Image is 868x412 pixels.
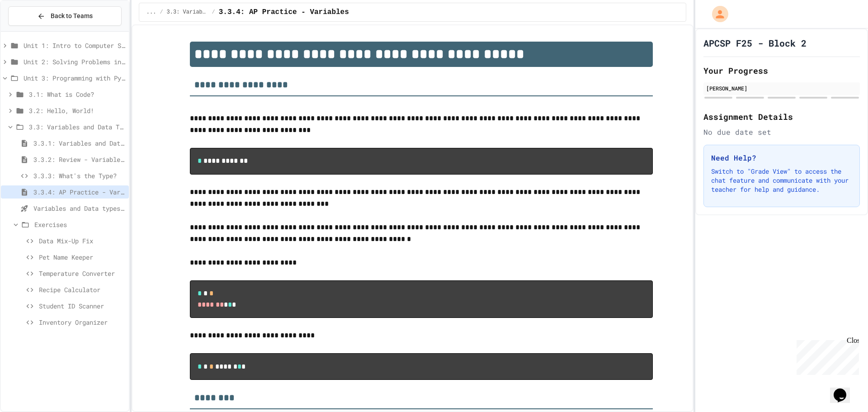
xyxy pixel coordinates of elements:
span: Unit 3: Programming with Python [24,73,125,83]
span: Unit 1: Intro to Computer Science [24,41,125,50]
h2: Your Progress [703,64,860,77]
span: 3.3.4: AP Practice - Variables [219,7,349,18]
div: No due date set [703,127,860,137]
span: Recipe Calculator [39,285,125,294]
span: Student ID Scanner [39,301,125,311]
span: Temperature Converter [39,269,125,278]
span: Exercises [34,220,125,229]
span: Inventory Organizer [39,317,125,327]
h3: Need Help? [711,152,852,163]
span: 3.3: Variables and Data Types [167,9,208,16]
span: 3.3.2: Review - Variables and Data Types [33,155,125,164]
p: Switch to "Grade View" to access the chat feature and communicate with your teacher for help and ... [711,167,852,194]
div: My Account [703,4,731,24]
span: 3.1: What is Code? [29,90,125,99]
span: ... [146,9,156,16]
span: 3.3: Variables and Data Types [29,122,125,132]
span: Data Mix-Up Fix [39,236,125,246]
iframe: chat widget [830,376,859,403]
span: 3.3.3: What's the Type? [33,171,125,180]
h2: Assignment Details [703,110,860,123]
span: / [160,9,163,16]
div: Chat with us now!Close [4,4,62,57]
iframe: chat widget [793,336,859,375]
span: Back to Teams [51,11,93,21]
span: Pet Name Keeper [39,252,125,262]
span: / [212,9,215,16]
span: Variables and Data types - quiz [33,204,125,213]
span: 3.2: Hello, World! [29,106,125,115]
h1: APCSP F25 - Block 2 [703,37,807,49]
span: 3.3.4: AP Practice - Variables [33,187,125,197]
span: Unit 2: Solving Problems in Computer Science [24,57,125,66]
div: [PERSON_NAME] [706,84,857,92]
button: Back to Teams [8,6,122,26]
span: 3.3.1: Variables and Data Types [33,138,125,148]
